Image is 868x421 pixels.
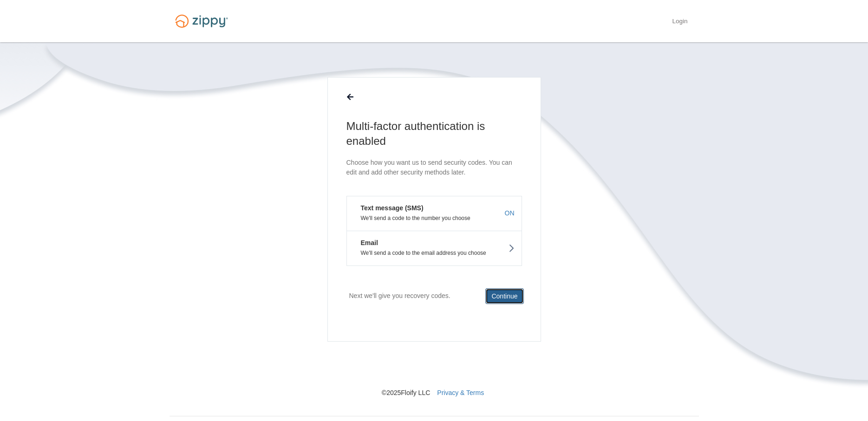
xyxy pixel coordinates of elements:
p: Next we'll give you recovery codes. [349,288,450,304]
span: ON [505,208,515,218]
button: Continue [485,288,523,304]
a: Privacy & Terms [437,389,484,396]
p: Choose how you want us to send security codes. You can edit and add other security methods later. [346,158,522,177]
img: Logo [170,10,234,32]
em: Text message (SMS) [354,203,424,213]
button: EmailWe'll send a code to the email address you choose [346,231,522,266]
button: Text message (SMS)We'll send a code to the number you chooseON [346,196,522,231]
h1: Multi-factor authentication is enabled [346,119,522,149]
em: Email [354,238,378,247]
p: We'll send a code to the email address you choose [354,250,515,256]
p: We'll send a code to the number you choose [354,215,515,221]
nav: © 2025 Floify LLC [170,342,699,397]
a: Login [672,18,687,27]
